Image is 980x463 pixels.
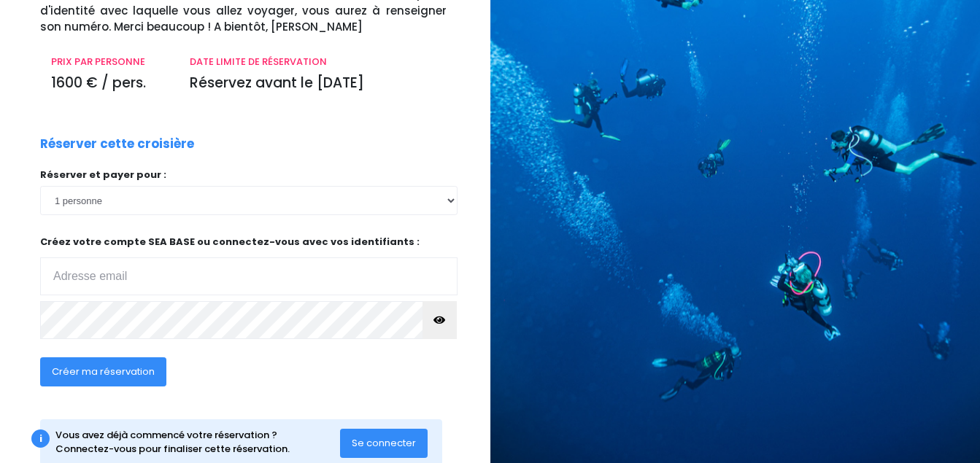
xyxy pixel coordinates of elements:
[40,135,194,154] p: Réserver cette croisière
[352,436,416,450] span: Se connecter
[55,428,340,456] div: Vous avez déjà commencé votre réservation ? Connectez-vous pour finaliser cette réservation.
[190,73,446,94] p: Réservez avant le [DATE]
[340,429,428,458] button: Se connecter
[40,168,458,182] p: Réserver et payer pour :
[40,235,458,295] p: Créez votre compte SEA BASE ou connectez-vous avec vos identifiants :
[31,429,50,448] div: i
[52,365,155,378] span: Créer ma réservation
[190,55,446,69] p: DATE LIMITE DE RÉSERVATION
[40,357,166,386] button: Créer ma réservation
[40,257,458,295] input: Adresse email
[51,55,168,69] p: PRIX PAR PERSONNE
[340,436,428,448] a: Se connecter
[51,73,168,94] p: 1600 € / pers.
